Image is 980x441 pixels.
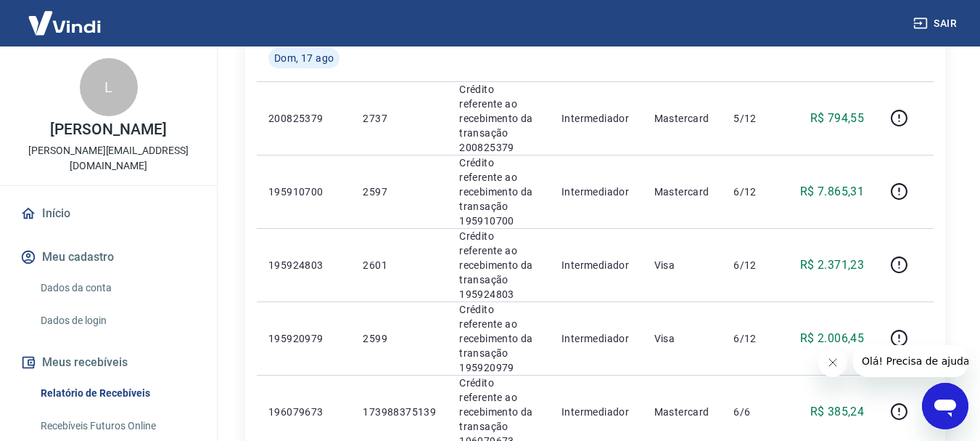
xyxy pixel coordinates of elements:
[654,331,711,346] p: Visa
[459,155,538,228] p: Crédito referente ao recebimento da transação 195910700
[853,345,968,377] iframe: Mensagem da empresa
[268,405,339,419] p: 196079673
[50,122,166,137] p: [PERSON_NAME]
[810,110,865,127] p: R$ 794,55
[363,405,436,419] p: 173988375139
[363,185,436,199] p: 2597
[17,241,199,273] button: Meu cadastro
[17,1,112,45] img: Vindi
[9,10,122,22] span: Olá! Precisa de ajuda?
[733,331,776,346] p: 6/12
[459,302,538,375] p: Crédito referente ao recebimento da transação 195920979
[654,185,711,199] p: Mastercard
[459,82,538,155] p: Crédito referente ao recebimento da transação 200825379
[561,111,631,126] p: Intermediador
[561,185,631,199] p: Intermediador
[561,405,631,419] p: Intermediador
[561,258,631,272] p: Intermediador
[800,183,864,201] p: R$ 7.865,31
[810,403,865,421] p: R$ 385,24
[274,51,334,65] span: Dom, 17 ago
[17,347,199,379] button: Meus recebíveis
[363,331,436,346] p: 2599
[268,111,339,126] p: 200825379
[818,348,847,377] iframe: Fechar mensagem
[910,10,963,37] button: Sair
[561,331,631,346] p: Intermediador
[80,58,138,116] div: L
[268,331,339,346] p: 195920979
[922,383,968,429] iframe: Botão para abrir a janela de mensagens
[363,258,436,272] p: 2601
[733,258,776,272] p: 6/12
[35,273,199,303] a: Dados da conta
[268,185,339,199] p: 195910700
[17,198,199,230] a: Início
[654,405,711,419] p: Mastercard
[35,379,199,408] a: Relatório de Recebíveis
[459,229,538,302] p: Crédito referente ao recebimento da transação 195924803
[12,143,205,174] p: [PERSON_NAME][EMAIL_ADDRESS][DOMAIN_NAME]
[268,258,339,272] p: 195924803
[363,111,436,126] p: 2737
[800,256,864,274] p: R$ 2.371,23
[800,330,864,347] p: R$ 2.006,45
[35,411,199,441] a: Recebíveis Futuros Online
[654,258,711,272] p: Visa
[733,185,776,199] p: 6/12
[733,405,776,419] p: 6/6
[733,111,776,126] p: 5/12
[654,111,711,126] p: Mastercard
[35,306,199,336] a: Dados de login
